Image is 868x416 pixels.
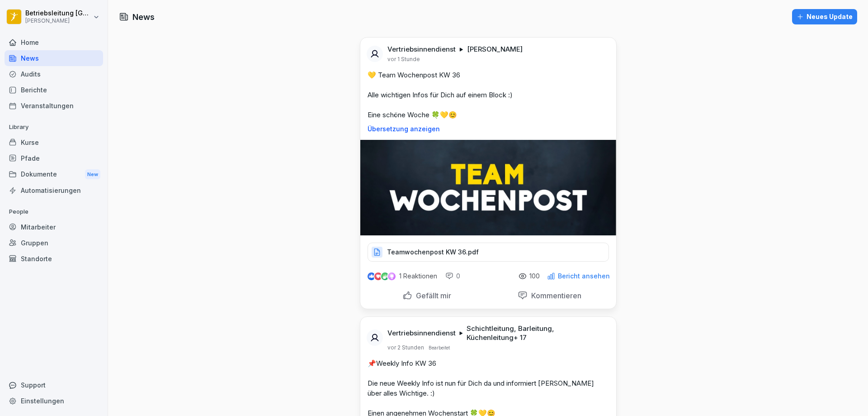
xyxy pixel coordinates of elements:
[387,56,420,63] p: vor 1 Stunde
[467,324,605,342] p: Schichtleitung, Barleitung, Küchenleitung + 17
[797,12,853,22] div: Neues Update
[5,182,103,198] a: Automatisierungen
[387,329,456,338] p: Vertriebsinnendienst
[5,377,103,393] div: Support
[368,273,375,280] img: like
[25,18,91,24] p: [PERSON_NAME]
[792,9,857,24] button: Neues Update
[368,125,609,133] p: Übersetzung anzeigen
[387,344,424,351] p: vor 2 Stunden
[5,120,103,134] p: Library
[132,11,155,23] h1: News
[25,10,91,17] p: Betriebsleitung [GEOGRAPHIC_DATA]
[399,273,437,280] p: 1 Reaktionen
[387,45,456,54] p: Vertriebsinnendienst
[5,205,103,219] p: People
[381,273,389,280] img: celebrate
[429,344,450,351] p: Bearbeitet
[5,219,103,235] a: Mitarbeiter
[5,166,103,183] a: DokumenteNew
[5,251,103,267] a: Standorte
[5,166,103,183] div: Dokumente
[5,134,103,150] a: Kurse
[360,140,616,235] img: iw3r0wiqlwdtw8hfnx4k8z5m.png
[5,34,103,50] a: Home
[388,272,396,280] img: inspiring
[558,273,610,280] p: Bericht ansehen
[5,393,103,409] a: Einstellungen
[5,98,103,114] a: Veranstaltungen
[85,169,100,180] div: New
[5,150,103,166] a: Pfade
[375,273,382,280] img: love
[5,50,103,66] a: News
[368,250,609,259] a: Teamwochenpost KW 36.pdf
[445,272,460,281] div: 0
[5,66,103,82] a: Audits
[528,291,581,300] p: Kommentieren
[5,235,103,251] a: Gruppen
[5,82,103,98] a: Berichte
[467,45,523,54] p: [PERSON_NAME]
[368,70,609,120] p: 💛 Team Wochenpost KW 36 Alle wichtigen Infos für Dich auf einem Block :) Eine schöne Woche 🍀💛😊
[412,291,451,300] p: Gefällt mir
[529,273,540,280] p: 100
[387,248,479,257] p: Teamwochenpost KW 36.pdf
